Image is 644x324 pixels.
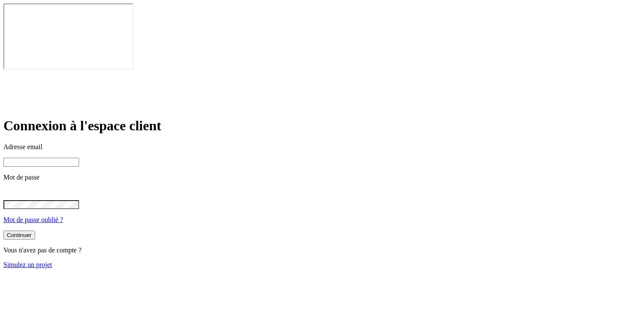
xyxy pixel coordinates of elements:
[3,118,641,134] h1: Connexion à l'espace client
[7,232,32,238] div: Continuer
[3,143,641,151] p: Adresse email
[3,174,641,181] p: Mot de passe
[3,261,52,268] a: Simulez un projet
[3,231,35,240] button: Continuer
[3,216,63,223] a: Mot de passe oublié ?
[3,246,641,254] p: Vous n'avez pas de compte ?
